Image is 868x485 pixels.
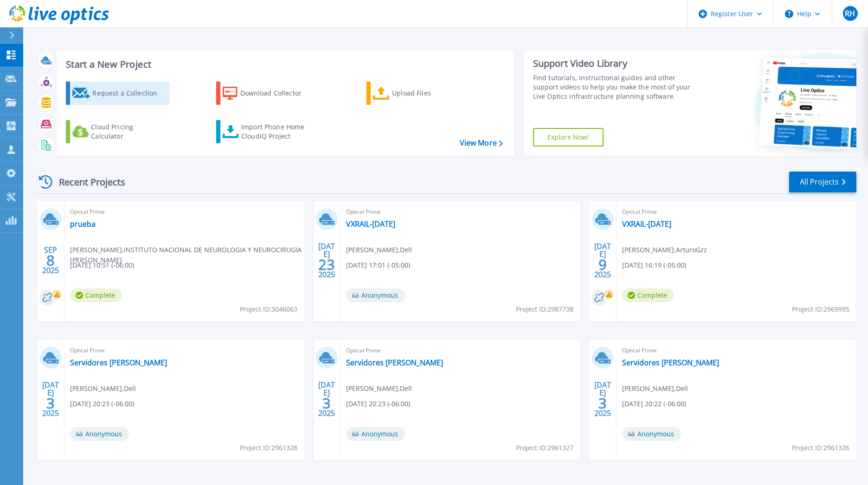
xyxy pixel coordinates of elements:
[460,139,503,147] a: View More
[622,260,686,270] span: [DATE] 16:19 (-05:00)
[42,382,59,416] div: [DATE] 2025
[70,427,129,441] span: Anonymous
[70,207,299,217] span: Optical Prime
[622,207,851,217] span: Optical Prime
[240,304,297,314] span: Project ID: 3046063
[92,84,167,102] div: Request a Collection
[392,84,466,102] div: Upload Files
[346,345,575,356] span: Optical Prime
[622,219,671,229] a: VXRAIL-[DATE]
[533,73,702,101] div: Find tutorials, instructional guides and other support videos to help you make the most of your L...
[70,358,167,367] a: Servidores [PERSON_NAME]
[70,383,136,394] span: [PERSON_NAME] , Dell
[594,382,611,416] div: [DATE] 2025
[346,383,412,394] span: [PERSON_NAME] , Dell
[622,427,681,441] span: Anonymous
[789,172,856,192] a: All Projects
[346,260,410,270] span: [DATE] 17:01 (-05:00)
[318,382,335,416] div: [DATE] 2025
[792,304,849,314] span: Project ID: 2969995
[42,243,59,277] div: SEP 2025
[622,245,707,255] span: [PERSON_NAME] , ArturoGzz
[598,261,607,268] span: 9
[346,427,405,441] span: Anonymous
[594,243,611,277] div: [DATE] 2025
[366,82,470,105] a: Upload Files
[622,358,719,367] a: Servidores [PERSON_NAME]
[66,59,502,70] h3: Start a New Project
[46,256,55,264] span: 8
[216,82,320,105] a: Download Collector
[70,219,96,229] a: prueba
[622,383,688,394] span: [PERSON_NAME] , Dell
[322,399,331,407] span: 3
[70,345,299,356] span: Optical Prime
[70,245,304,265] span: [PERSON_NAME] , INSTITUTO NACIONAL DE NEUROLOGIA Y NEUROCIRUGIA [PERSON_NAME]
[241,122,314,141] div: Import Phone Home CloudIQ Project
[66,120,169,143] a: Cloud Pricing Calculator
[70,399,134,409] span: [DATE] 20:23 (-06:00)
[91,122,165,141] div: Cloud Pricing Calculator
[346,245,412,255] span: [PERSON_NAME] , Dell
[533,128,604,147] a: Explore Now!
[66,82,169,105] a: Request a Collection
[346,207,575,217] span: Optical Prime
[240,443,297,453] span: Project ID: 2961328
[346,288,405,302] span: Anonymous
[46,399,55,407] span: 3
[318,243,335,277] div: [DATE] 2025
[346,358,443,367] a: Servidores [PERSON_NAME]
[70,288,122,302] span: Complete
[516,304,573,314] span: Project ID: 2987738
[622,399,686,409] span: [DATE] 20:22 (-06:00)
[70,260,134,270] span: [DATE] 10:51 (-06:00)
[36,171,138,193] div: Recent Projects
[346,219,395,229] a: VXRAIL-[DATE]
[346,399,410,409] span: [DATE] 20:23 (-06:00)
[792,443,849,453] span: Project ID: 2961326
[533,57,702,70] div: Support Video Library
[845,10,855,17] span: RH
[622,345,851,356] span: Optical Prime
[598,399,607,407] span: 3
[516,443,573,453] span: Project ID: 2961327
[622,288,674,302] span: Complete
[240,84,315,102] div: Download Collector
[318,261,335,268] span: 23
